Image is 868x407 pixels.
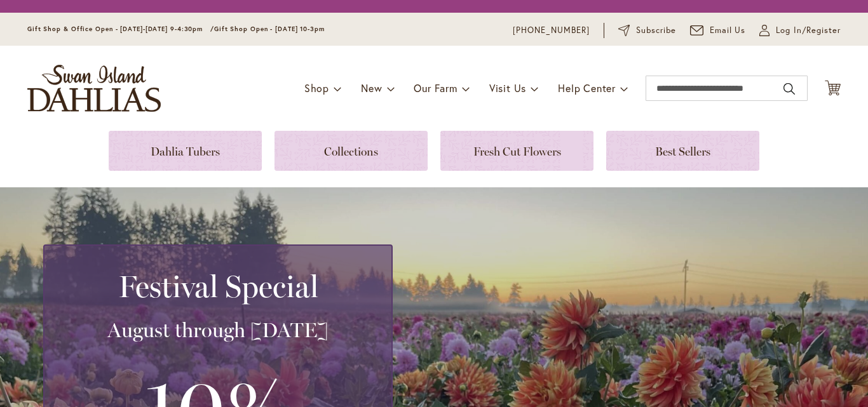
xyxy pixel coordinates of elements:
h3: August through [DATE] [60,317,376,343]
span: Gift Shop & Office Open - [DATE]-[DATE] 9-4:30pm / [27,25,214,33]
span: Our Farm [414,81,457,95]
span: New [361,81,382,95]
a: store logo [27,65,161,112]
a: Subscribe [618,24,676,37]
a: Log In/Register [759,24,841,37]
span: Shop [304,81,329,95]
a: [PHONE_NUMBER] [513,24,590,37]
a: Email Us [690,24,746,37]
span: Visit Us [489,81,526,95]
h2: Festival Special [60,269,376,304]
span: Help Center [558,81,616,95]
span: Log In/Register [776,24,841,37]
button: Search [783,79,795,99]
span: Gift Shop Open - [DATE] 10-3pm [214,25,325,33]
span: Subscribe [636,24,676,37]
span: Email Us [710,24,746,37]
